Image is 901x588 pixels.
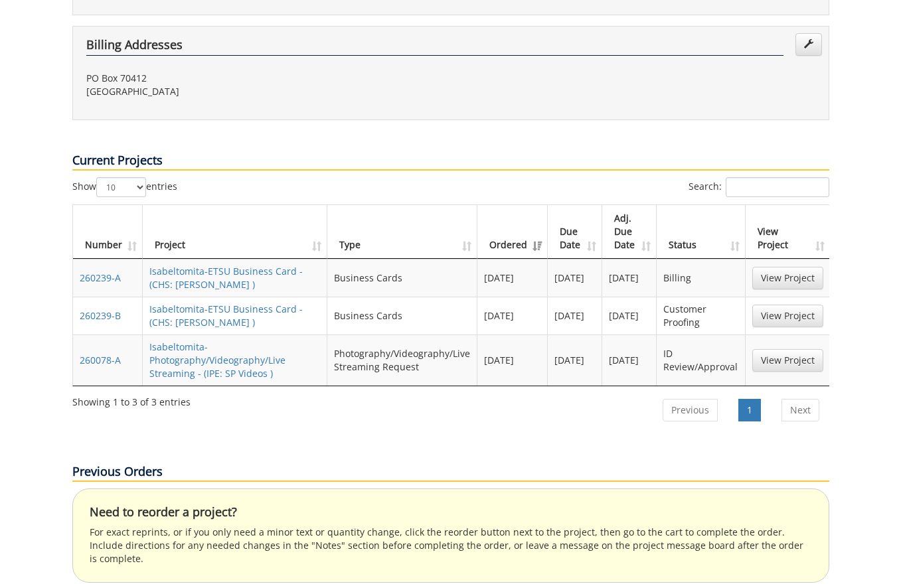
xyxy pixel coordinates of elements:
a: 260078-A [80,354,121,366]
p: PO Box 70412 [86,72,441,85]
td: [DATE] [548,334,602,386]
h4: Need to reorder a project? [90,506,812,519]
a: Isabeltomita-ETSU Business Card - (CHS: [PERSON_NAME] ) [149,303,303,329]
td: [DATE] [602,334,657,386]
td: [DATE] [602,297,657,334]
a: Edit Addresses [795,33,822,56]
h4: Billing Addresses [86,38,783,56]
td: [DATE] [602,259,657,297]
th: Number: activate to sort column ascending [73,205,143,259]
a: View Project [752,349,823,372]
p: For exact reprints, or if you only need a minor text or quantity change, click the reorder button... [90,526,812,565]
a: Isabeltomita-Photography/Videography/Live Streaming - (IPE: SP Videos ) [149,340,286,380]
label: Show entries [72,177,177,197]
th: Status: activate to sort column ascending [657,205,745,259]
td: [DATE] [477,259,548,297]
td: [DATE] [477,297,548,334]
a: Isabeltomita-ETSU Business Card - (CHS: [PERSON_NAME] ) [149,265,303,291]
th: Adj. Due Date: activate to sort column ascending [602,205,657,259]
th: View Project: activate to sort column ascending [746,205,830,259]
div: Showing 1 to 3 of 3 entries [72,390,191,409]
p: [GEOGRAPHIC_DATA] [86,85,441,98]
label: Search: [689,177,829,197]
a: 1 [738,399,761,421]
td: [DATE] [477,334,548,386]
a: 260239-B [80,309,121,322]
td: Customer Proofing [657,297,745,334]
th: Project: activate to sort column ascending [143,205,327,259]
th: Type: activate to sort column ascending [327,205,477,259]
a: Previous [663,399,718,421]
a: View Project [752,305,823,327]
td: Billing [657,259,745,297]
select: Showentries [96,177,146,197]
a: 260239-A [80,271,121,284]
input: Search: [726,177,829,197]
a: Next [781,399,819,421]
td: [DATE] [548,297,602,334]
td: Business Cards [327,297,477,334]
td: Business Cards [327,259,477,297]
th: Due Date: activate to sort column ascending [548,205,602,259]
td: [DATE] [548,259,602,297]
td: ID Review/Approval [657,334,745,386]
a: View Project [752,267,823,289]
th: Ordered: activate to sort column ascending [477,205,548,259]
p: Current Projects [72,152,829,171]
p: Previous Orders [72,463,829,482]
td: Photography/Videography/Live Streaming Request [327,334,477,386]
